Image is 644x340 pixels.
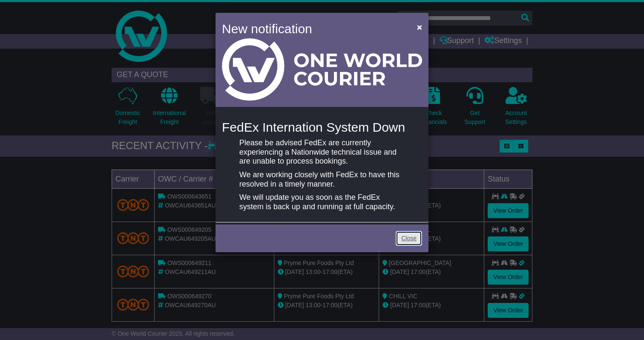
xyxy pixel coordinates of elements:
h4: FedEx Internation System Down [222,120,422,134]
h4: New notification [222,19,405,38]
img: Light [222,38,422,101]
p: We are working closely with FedEx to have this resolved in a timely manner. [239,170,405,189]
button: Close [413,18,426,36]
span: × [417,22,422,32]
a: Close [396,231,422,246]
p: Please be advised FedEx are currently experiencing a Nationwide technical issue and are unable to... [239,138,405,166]
p: We will update you as soon as the FedEx system is back up and running at full capacity. [239,193,405,211]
